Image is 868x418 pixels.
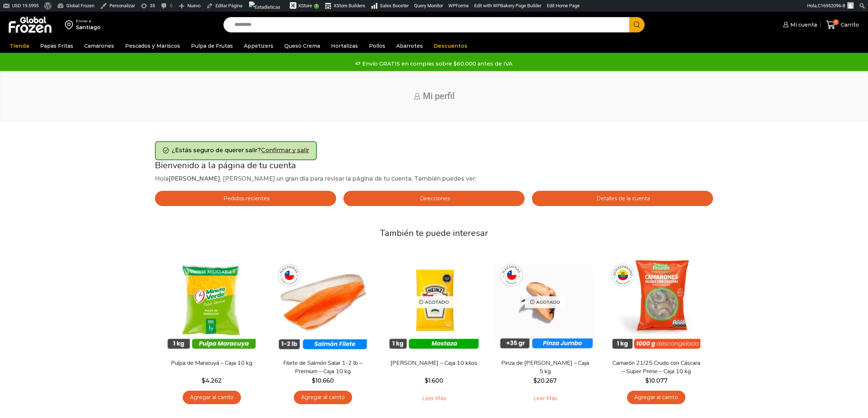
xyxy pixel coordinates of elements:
[532,191,713,206] a: Detalles de la cuenta
[261,147,309,154] a: Confirmar y salir
[240,39,277,53] a: Appetizers
[187,39,237,53] a: Pulpa de Frutas
[277,359,369,376] a: Filete de Salmón Salar 1-2 lb – Premium – Caja 10 kg
[314,4,319,9] span: 2
[533,377,557,384] bdi: 20.267
[290,2,296,9] img: xstore
[425,377,428,384] span: $
[312,377,315,384] span: $
[183,391,241,404] a: Agregar al carrito: “Pulpa de Maracuyá - Caja 10 kg”
[65,19,76,31] img: address-field-icon.svg
[81,39,118,53] a: Camarones
[6,39,33,53] a: Tienda
[334,3,365,8] span: XStore Builders
[155,174,713,184] p: Hola , [PERSON_NAME] un gran día para revisar la página de tu cuenta. También puedes ver:
[343,191,525,206] a: Direcciones
[418,195,450,202] span: Direcciones
[499,359,591,376] a: Pinza de [PERSON_NAME] – Caja 5 kg
[121,39,184,53] a: Pescados y Mariscos
[627,391,685,404] a: Agregar al carrito: “Camarón 21/25 Crudo con Cáscara - Super Prime - Caja 10 kg”
[818,3,845,8] span: C16952096-8
[833,19,839,25] span: 0
[222,195,269,202] span: Pedidos recientes
[249,1,280,13] img: Visitas de 48 horas. Haz clic para ver más estadísticas del sitio.
[839,21,859,28] span: Carrito
[525,296,565,308] p: Agotado
[155,191,336,206] a: Pedidos recientes
[36,39,77,53] a: Papas Fritas
[327,39,362,53] a: Hortalizas
[645,377,649,384] span: $
[533,377,537,384] span: $
[423,91,455,101] span: Mi perfil
[393,39,427,53] a: Abarrotes
[425,377,443,384] bdi: 1.600
[781,17,817,32] a: Mi cuenta
[610,359,702,376] a: Camarón 21/25 Crudo con Cáscara – Super Prime – Caja 10 kg
[202,377,222,384] bdi: 4.262
[294,391,352,404] a: Agregar al carrito: “Filete de Salmón Salar 1-2 lb – Premium - Caja 10 kg”
[76,24,101,31] div: Santiago
[380,227,488,239] span: También te puede interesar
[411,391,457,406] a: Leé más sobre “Mostaza Heinz - Caja 10 kilos”
[155,159,296,171] span: Bienvenido a la página de tu cuenta
[380,3,409,8] span: Sales Booster
[76,19,101,24] div: Enviar a
[789,21,817,28] span: Mi cuenta
[169,175,220,182] strong: [PERSON_NAME]
[414,296,454,308] p: Agotado
[298,3,312,8] span: XStore
[365,39,389,53] a: Pollos
[202,377,205,384] span: $
[645,377,667,384] bdi: 10.077
[312,377,334,384] bdi: 10.660
[430,39,471,53] a: Descuentos
[388,359,480,367] a: [PERSON_NAME] – Caja 10 kilos
[166,359,258,367] a: Pulpa de Maracuyá – Caja 10 kg
[281,39,324,53] a: Queso Crema
[629,17,645,32] button: Search button
[155,141,317,160] div: ¿Estás seguro de querer salir?
[824,16,861,33] a: 0 Carrito
[522,391,568,406] a: Leé más sobre “Pinza de Jaiba Jumbo - Caja 5 kg”
[595,195,650,202] span: Detalles de la cuenta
